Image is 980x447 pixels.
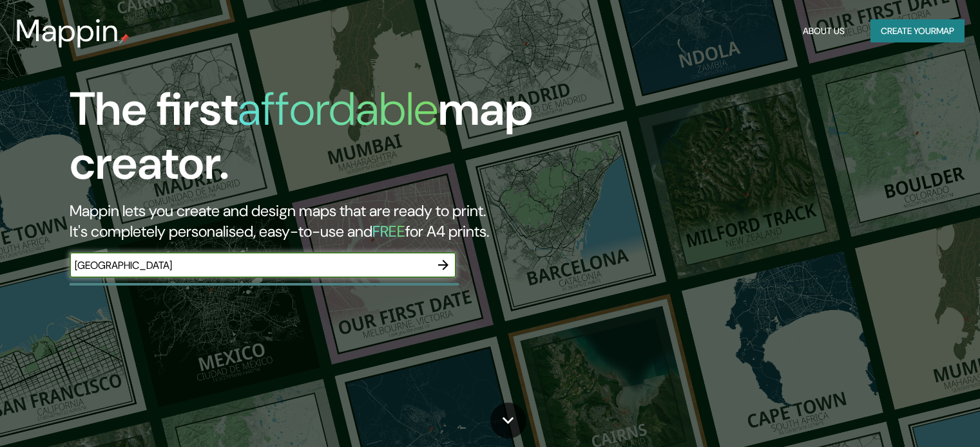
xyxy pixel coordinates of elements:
h1: affordable [238,79,438,139]
button: About Us [798,19,850,43]
input: Choose your favourite place [70,258,430,273]
h1: The first map creator. [70,82,560,201]
img: mappin-pin [119,33,130,44]
h2: Mappin lets you create and design maps that are ready to print. It's completely personalised, eas... [70,201,560,242]
button: Create yourmap [870,19,965,43]
h3: Mappin [15,13,119,49]
h5: FREE [372,221,405,241]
